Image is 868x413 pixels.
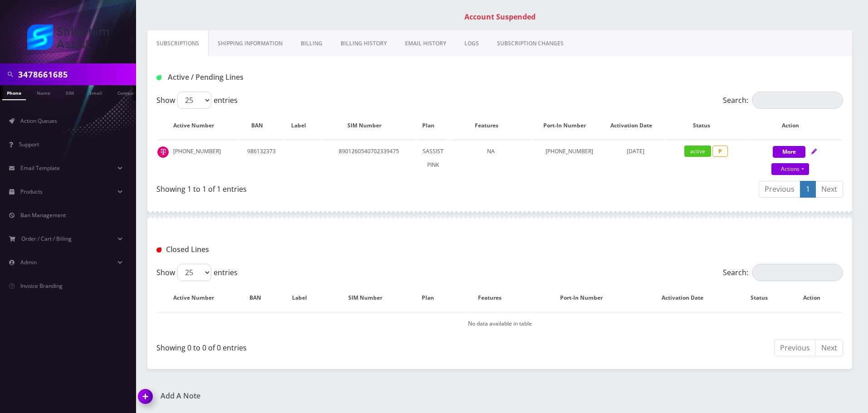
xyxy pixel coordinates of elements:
[328,285,411,311] th: SIM Number: activate to sort column ascending
[607,112,664,139] th: Activation Date: activate to sort column ascending
[773,146,805,158] button: More
[284,112,322,139] th: Label: activate to sort column ascending
[156,339,493,353] div: Showing 0 to 0 of 0 entries
[156,248,161,253] img: Closed Lines
[20,258,37,266] span: Admin
[684,146,711,157] span: active
[815,340,843,356] a: Next
[488,30,573,57] a: SUBSCRIPTION CHANGES
[156,264,238,281] label: Show entries
[417,112,450,139] th: Plan: activate to sort column ascending
[723,264,843,281] label: Search:
[712,146,728,157] span: P
[723,92,843,109] label: Search:
[800,181,816,198] a: 1
[156,73,376,82] h1: Active / Pending Lines
[85,85,107,99] a: Email
[27,24,109,50] img: Shluchim Assist
[157,146,169,158] img: t_img.png
[450,112,532,139] th: Features: activate to sort column ascending
[396,30,455,57] a: EMAIL HISTORY
[815,181,843,198] a: Next
[32,85,55,99] a: Name
[239,285,280,311] th: BAN: activate to sort column ascending
[19,141,39,148] span: Support
[147,30,209,57] a: Subscriptions
[157,312,842,335] td: No data available in table
[536,285,636,311] th: Port-In Number: activate to sort column ascending
[20,188,43,195] span: Products
[759,181,800,198] a: Previous
[532,140,606,176] td: [PHONE_NUMBER]
[322,140,415,176] td: 8901260540702339475
[771,163,809,175] a: Actions
[150,13,850,21] h1: Account Suspended
[455,30,488,57] a: LOGS
[665,112,746,139] th: Status: activate to sort column ascending
[774,340,816,356] a: Previous
[627,147,644,155] span: [DATE]
[156,180,493,194] div: Showing 1 to 1 of 1 entries
[239,112,283,139] th: BAN: activate to sort column ascending
[61,85,78,99] a: SIM
[412,285,453,311] th: Plan: activate to sort column ascending
[156,75,161,80] img: Active / Pending Lines
[138,392,493,400] a: Add A Note
[157,112,239,139] th: Active Number: activate to sort column ascending
[177,264,211,281] select: Showentries
[292,30,332,57] a: Billing
[332,30,396,57] a: Billing History
[20,211,66,219] span: Ban Management
[156,92,238,109] label: Show entries
[450,140,532,176] td: NA
[637,285,737,311] th: Activation Date: activate to sort column ascending
[20,117,57,125] span: Action Queues
[752,92,843,109] input: Search:
[177,92,211,109] select: Showentries
[209,30,292,57] a: Shipping Information
[322,112,415,139] th: SIM Number: activate to sort column ascending
[454,285,535,311] th: Features: activate to sort column ascending
[157,140,239,176] td: [PHONE_NUMBER]
[157,285,239,311] th: Active Number: activate to sort column descending
[281,285,328,311] th: Label: activate to sort column ascending
[20,164,60,172] span: Email Template
[239,140,283,176] td: 986132373
[18,66,134,83] input: Search in Company
[417,140,450,176] td: SASSIST PINK
[20,282,63,290] span: Invoice Branding
[747,112,842,139] th: Action: activate to sort column ascending
[21,235,72,243] span: Order / Cart / Billing
[790,285,842,311] th: Action : activate to sort column ascending
[113,85,143,99] a: Company
[156,245,376,254] h1: Closed Lines
[2,85,26,100] a: Phone
[738,285,790,311] th: Status: activate to sort column ascending
[532,112,606,139] th: Port-In Number: activate to sort column ascending
[752,264,843,281] input: Search:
